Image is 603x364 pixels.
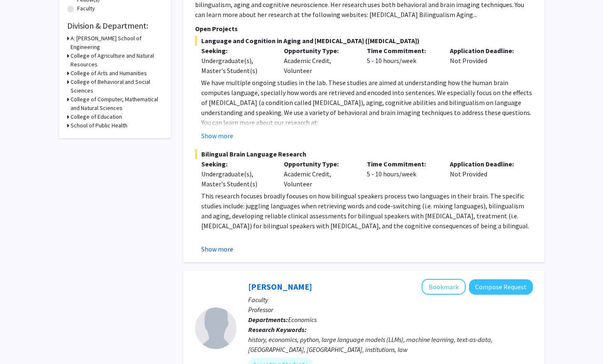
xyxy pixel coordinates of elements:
div: Academic Credit, Volunteer [278,159,361,189]
p: Seeking: [201,159,272,169]
span: Bilingual Brain Language Research [195,149,533,159]
p: This research focuses broadly focuses on how bilingual speakers process two languages in their br... [201,191,533,231]
b: Departments: [248,315,288,324]
p: Open Projects [195,24,533,34]
button: Add Peter Murrell to Bookmarks [422,279,466,295]
b: Research Keywords: [248,325,307,334]
p: Faculty [248,295,533,305]
label: Faculty [77,4,95,13]
h3: College of Computer, Mathematical and Natural Sciences [71,95,163,112]
button: Show more [201,131,233,141]
p: You can learn more about our research at: [201,117,533,127]
h3: College of Education [71,112,122,121]
div: Undergraduate(s), Master's Student(s) [201,169,272,189]
p: Seeking: [201,46,272,56]
h2: Division & Department: [67,21,163,31]
p: Opportunity Type: [284,159,354,169]
span: Language and Cognition in Aging and [MEDICAL_DATA] ([MEDICAL_DATA]) [195,36,533,46]
h3: College of Agriculture and Natural Resources [71,51,163,69]
div: 5 - 10 hours/week [361,46,444,76]
p: Application Deadline: [450,159,520,169]
h3: School of Public Health [71,121,127,130]
h3: College of Behavioral and Social Sciences [71,78,163,95]
p: Time Commitment: [367,46,437,56]
button: Show more [201,244,233,254]
div: history, economics, python, large language models (LLMs), machine learning, text-as-data, [GEOGRA... [248,335,533,354]
div: Not Provided [444,159,527,189]
p: Professor [248,305,533,315]
div: Undergraduate(s), Master's Student(s) [201,56,272,76]
p: Application Deadline: [450,46,520,56]
div: Not Provided [444,46,527,76]
p: Time Commitment: [367,159,437,169]
p: Opportunity Type: [284,46,354,56]
button: Compose Request to Peter Murrell [469,279,533,295]
a: [PERSON_NAME] [248,281,312,292]
h3: College of Arts and Humanities [71,69,147,78]
span: Economics [288,315,317,324]
h3: A. [PERSON_NAME] School of Engineering [71,34,163,51]
div: 5 - 10 hours/week [361,159,444,189]
iframe: Chat [6,327,35,358]
p: We have multiple ongoing studies in the lab. These studies are aimed at understanding how the hum... [201,78,533,117]
div: Academic Credit, Volunteer [278,46,361,76]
